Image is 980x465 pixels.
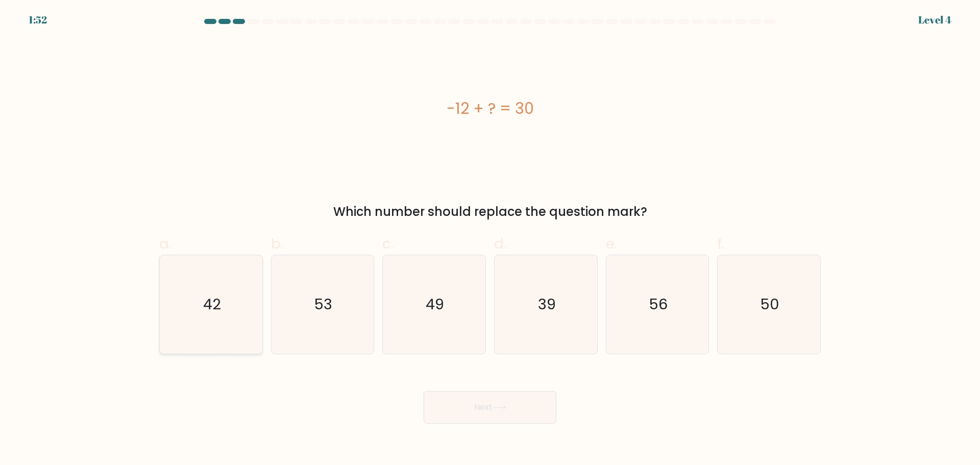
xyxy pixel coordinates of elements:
span: a. [159,234,171,254]
div: Level 4 [918,12,951,28]
text: 56 [649,294,668,314]
span: d. [494,234,506,254]
text: 53 [314,294,333,314]
div: Which number should replace the question mark? [165,203,815,221]
div: 1:52 [29,12,47,28]
text: 39 [538,294,556,314]
text: 50 [761,294,780,314]
span: b. [271,234,283,254]
div: -12 + ? = 30 [159,97,821,120]
span: f. [717,234,724,254]
button: Next [424,391,556,424]
span: e. [606,234,617,254]
text: 42 [203,294,221,314]
span: c. [382,234,394,254]
text: 49 [426,294,445,314]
